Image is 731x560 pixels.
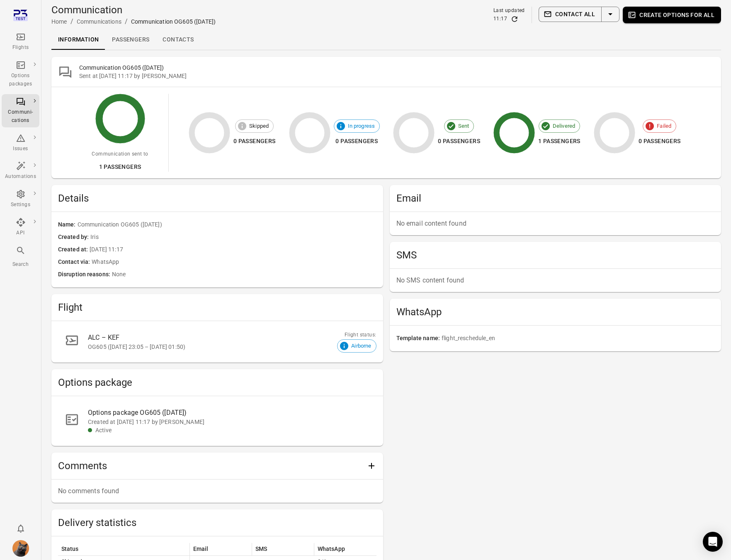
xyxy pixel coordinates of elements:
[2,29,39,54] a: Flights
[58,376,376,389] h2: Options package
[58,245,90,254] span: Created at
[12,540,29,557] img: funny-british-shorthair-cat-portrait-looking-shocked-or-surprised.jpg
[334,136,380,146] div: 0 passengers
[92,150,148,158] div: Communication sent to
[5,229,36,237] div: API
[548,122,580,130] span: Delivered
[51,17,216,27] nav: Breadcrumbs
[5,145,36,153] div: Issues
[2,94,39,127] a: Communi-cations
[88,408,370,418] div: Options package OG605 ([DATE])
[131,17,216,26] div: Communication OG605 ([DATE])
[90,245,376,254] span: [DATE] 11:17
[396,305,715,319] h2: WhatsApp
[58,328,376,356] a: ALC – KEFOG605 ([DATE] 23:05 – [DATE] 01:50)
[601,7,619,22] button: Select action
[252,543,314,555] th: SMS
[51,3,216,17] h1: Communication
[77,17,121,26] div: Communications
[510,15,519,23] button: Refresh data
[442,334,714,343] span: flight_reschedule_en
[5,261,36,269] div: Search
[12,520,29,537] button: Notifications
[396,275,715,285] p: No SMS content found
[70,17,73,27] li: /
[454,122,474,130] span: Sent
[58,270,112,279] span: Disruption reasons
[245,122,273,130] span: Skipped
[5,108,36,125] div: Communi-cations
[88,343,357,351] div: OG605 ([DATE] 23:05 – [DATE] 01:50)
[623,7,721,23] button: Create options for all
[347,342,376,351] span: Airborne
[51,30,105,50] a: Information
[112,270,376,279] span: None
[58,486,376,496] p: No comments found
[396,219,715,229] p: No email content found
[396,248,715,262] h2: SMS
[396,192,715,205] h2: Email
[233,136,276,146] div: 0 passengers
[2,158,39,183] a: Automations
[51,18,67,25] a: Home
[88,418,370,426] div: Created at [DATE] 11:17 by [PERSON_NAME]
[703,532,723,552] div: Open Intercom Messenger
[438,136,480,146] div: 0 passengers
[314,543,376,555] th: WhatsApp
[2,58,39,91] a: Options packages
[58,403,376,439] a: Options package OG605 ([DATE])Created at [DATE] 11:17 by [PERSON_NAME]Active
[539,7,602,22] button: Contact all
[79,72,714,80] div: Sent at [DATE] 11:17 by [PERSON_NAME]
[493,15,507,23] div: 11:17
[363,458,380,474] button: Add comment
[2,187,39,212] a: Settings
[2,215,39,240] a: API
[125,17,128,27] li: /
[92,258,376,267] span: WhatsApp
[539,7,619,22] div: Split button
[58,459,363,472] h2: Comments
[396,334,442,343] span: Template name
[90,233,376,242] span: Iris
[58,233,90,242] span: Created by
[58,543,190,555] th: Status
[2,243,39,271] button: Search
[2,131,39,156] a: Issues
[51,30,721,50] div: Local navigation
[190,543,252,555] th: Email
[58,301,376,314] h2: Flight
[58,516,376,529] h2: Delivery statistics
[652,122,676,130] span: Failed
[5,201,36,209] div: Settings
[88,333,357,343] div: ALC – KEF
[337,331,376,339] div: Flight status:
[5,72,36,88] div: Options packages
[78,220,376,229] span: Communication OG605 ([DATE])
[538,136,580,146] div: 1 passengers
[58,258,92,267] span: Contact via
[58,220,78,229] span: Name
[5,173,36,181] div: Automations
[92,162,148,172] div: 1 passengers
[493,7,525,15] div: Last updated
[9,537,32,560] button: Iris
[5,44,36,52] div: Flights
[639,136,681,146] div: 0 passengers
[156,30,200,50] a: Contacts
[105,30,156,50] a: Passengers
[58,192,376,205] span: Details
[95,426,370,434] div: Active
[79,63,714,72] h2: Communication OG605 ([DATE])
[343,122,380,130] span: In progress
